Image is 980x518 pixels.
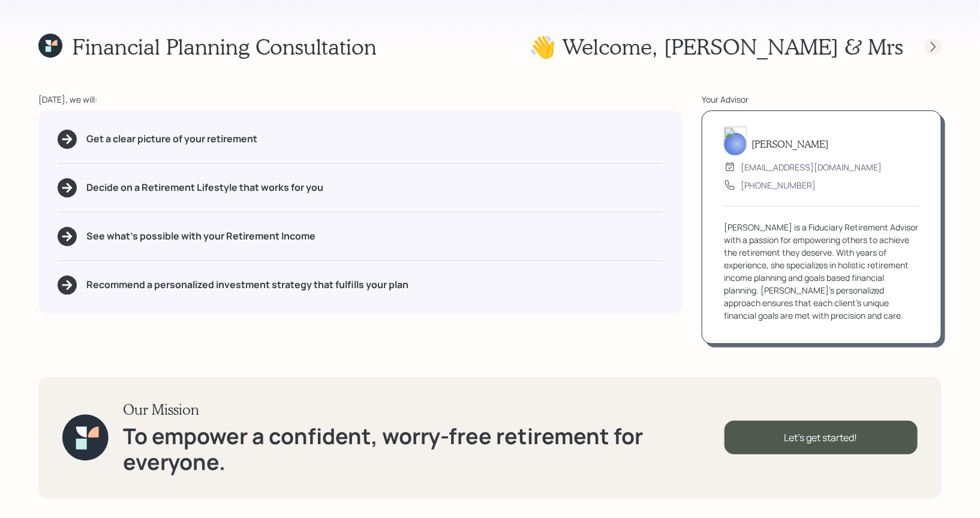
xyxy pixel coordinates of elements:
[724,221,919,322] div: [PERSON_NAME] is a Fiduciary Retirement Advisor with a passion for empowering others to achieve t...
[751,138,828,149] h5: [PERSON_NAME]
[86,133,257,145] h5: Get a clear picture of your retirement
[725,421,918,454] div: Let's get started!
[529,34,903,59] h1: 👋 Welcome , [PERSON_NAME] & Mrs
[702,93,942,106] div: Your Advisor
[741,161,882,173] div: [EMAIL_ADDRESS][DOMAIN_NAME]
[86,230,315,242] h5: See what's possible with your Retirement Income
[86,279,408,291] h5: Recommend a personalized investment strategy that fulfills your plan
[38,93,683,106] div: [DATE], we will:
[123,423,725,475] h1: To empower a confident, worry-free retirement for everyone.
[741,179,816,191] div: [PHONE_NUMBER]
[123,401,725,418] h3: Our Mission
[86,182,323,193] h5: Decide on a Retirement Lifestyle that works for you
[72,34,377,59] h1: Financial Planning Consultation
[724,127,747,155] img: treva-nostdahl-headshot.png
